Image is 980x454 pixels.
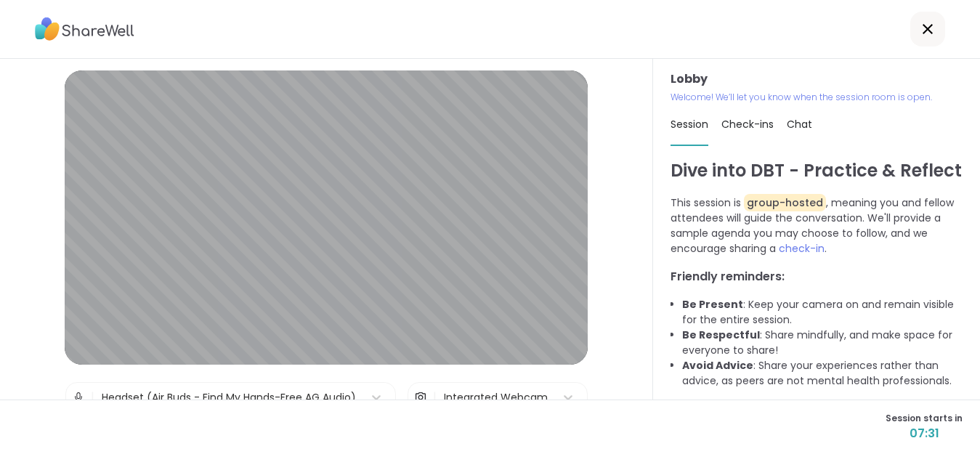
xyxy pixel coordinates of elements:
span: Session starts in [886,412,963,425]
span: Session [671,117,708,131]
h3: Lobby [671,70,963,88]
b: Be Respectful [682,328,760,342]
div: Integrated Webcam [444,390,548,405]
li: : Share your experiences rather than advice, as peers are not mental health professionals. [682,358,963,389]
span: 07:31 [886,425,963,442]
p: This session is , meaning you and fellow attendees will guide the conversation. We'll provide a s... [671,195,963,256]
p: Welcome! We’ll let you know when the session room is open. [671,91,963,104]
span: Chat [787,117,812,131]
span: check-in [779,241,825,256]
img: ShareWell Logo [35,12,134,46]
b: Avoid Advice [682,358,753,373]
li: : Keep your camera on and remain visible for the entire session. [682,297,963,328]
h1: Dive into DBT - Practice & Reflect [671,158,963,184]
li: : Share mindfully, and make space for everyone to share! [682,328,963,358]
span: | [433,383,437,412]
img: Camera [414,383,427,412]
h3: Friendly reminders: [671,268,963,285]
span: group-hosted [744,194,826,211]
div: Headset (Air Buds - Find My Hands-Free AG Audio) [102,390,356,405]
img: Microphone [72,383,85,412]
b: Be Present [682,297,743,312]
span: Check-ins [721,117,774,131]
span: | [91,383,94,412]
